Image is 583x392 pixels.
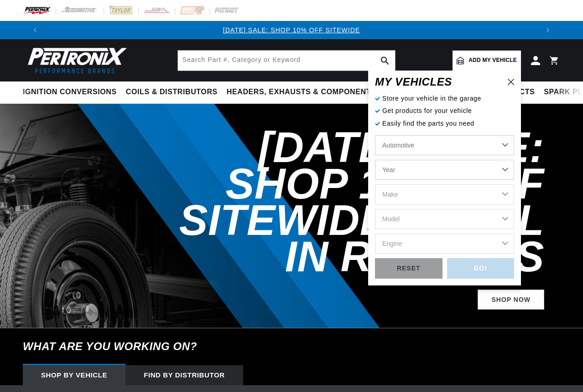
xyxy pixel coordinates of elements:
[375,77,452,87] h6: MY VEHICLE S
[375,234,514,254] select: Engine
[453,51,521,71] a: Add my vehicle
[23,87,117,97] span: Ignition Conversions
[375,118,514,128] p: Easily find the parts you need
[375,51,395,71] button: search button
[23,81,121,103] summary: Ignition Conversions
[468,56,517,65] span: Add my vehicle
[539,21,557,39] button: Translation missing: en.sections.announcements.next_announcement
[375,93,514,103] p: Store your vehicle in the garage
[26,21,44,39] button: Translation missing: en.sections.announcements.previous_announcement
[222,81,380,103] summary: Headers, Exhausts & Components
[125,365,243,385] div: Find by Distributor
[478,290,544,310] a: Shop Now
[154,129,544,275] h2: [DATE] SALE: SHOP 10% OFF SITEWIDE + MAIL IN REBATES
[121,81,222,103] summary: Coils & Distributors
[375,106,514,116] p: Get products for your vehicle
[375,258,442,279] div: RESET
[375,209,514,229] select: Model
[178,51,395,71] input: Search Part #, Category or Keyword
[23,365,125,385] div: Shop by vehicle
[375,184,514,204] select: Make
[23,45,128,76] img: Pertronix
[375,135,514,155] select: Ride Type
[44,25,539,35] div: Announcement
[126,87,218,97] span: Coils & Distributors
[223,26,360,34] a: [DATE] SALE: SHOP 10% OFF SITEWIDE
[227,87,376,97] span: Headers, Exhausts & Components
[375,160,514,180] select: Year
[44,25,539,35] div: 1 of 3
